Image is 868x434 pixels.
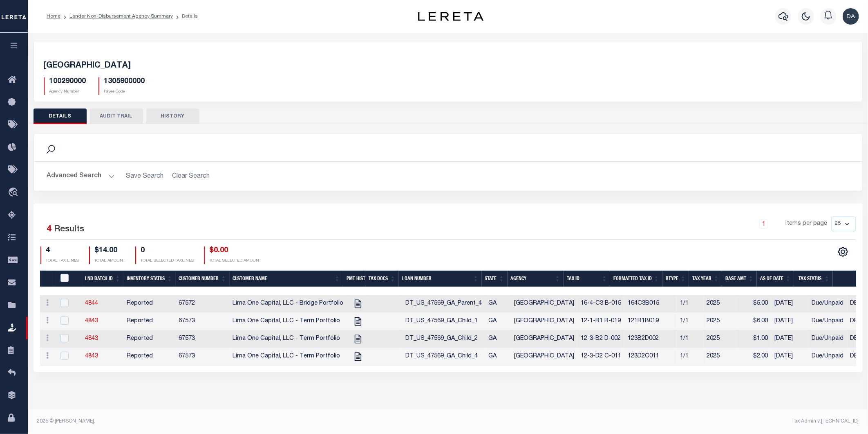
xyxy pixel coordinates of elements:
[662,271,689,287] th: RType: activate to sort column ascending
[31,418,448,425] div: 2025 © [PERSON_NAME].
[812,318,843,324] span: Due/Unpaid
[759,219,768,228] a: 1
[343,271,365,287] th: Pmt Hist
[511,330,577,348] td: [GEOGRAPHIC_DATA]
[104,89,145,95] p: Payee Code
[771,348,808,366] td: [DATE]
[812,353,843,359] span: Due/Unpaid
[124,271,176,287] th: Inventory Status: activate to sort column ascending
[85,301,98,306] a: 4844
[577,313,624,330] td: 12-1-B1 B-019
[511,295,577,313] td: [GEOGRAPHIC_DATA]
[703,330,736,348] td: 2025
[124,330,176,348] td: Reported
[230,295,347,313] td: Lima One Capital, LLC - Bridge Portfolio
[736,348,771,366] td: $2.00
[786,219,828,228] span: Items per page
[34,108,87,124] button: DETAILS
[69,14,173,19] a: Lender Non-Disbursement Agency Summary
[677,330,703,348] td: 1/1
[141,258,194,264] p: TOTAL SELECTED TAXLINES
[843,8,859,25] img: svg+xml;base64,PHN2ZyB4bWxucz0iaHR0cDovL3d3dy53My5vcmcvMjAwMC9zdmciIHBvaW50ZXItZXZlbnRzPSJub25lIi...
[230,348,347,366] td: Lima One Capital, LLC - Term Portfolio
[485,313,511,330] td: GA
[610,271,662,287] th: Formatted Tax Id: activate to sort column ascending
[689,271,722,287] th: Tax Year: activate to sort column ascending
[402,313,485,330] td: DT_US_47569_GA_Child_1
[771,330,808,348] td: [DATE]
[757,271,794,287] th: As Of Date: activate to sort column ascending
[771,313,808,330] td: [DATE]
[47,14,60,19] a: Home
[736,330,771,348] td: $1.00
[508,271,564,287] th: Agency: activate to sort column ascending
[511,348,577,366] td: [GEOGRAPHIC_DATA]
[176,330,230,348] td: 67573
[124,313,176,330] td: Reported
[8,188,21,198] i: travel_explore
[736,295,771,313] td: $5.00
[49,89,86,95] p: Agency Number
[677,295,703,313] td: 1/1
[146,108,199,124] button: HISTORY
[677,313,703,330] td: 1/1
[812,336,843,341] span: Due/Unpaid
[95,246,125,255] h4: $14.00
[56,271,82,287] th: QID
[141,246,194,255] h4: 0
[47,225,52,234] span: 4
[485,348,511,366] td: GA
[54,223,85,236] label: Results
[402,330,485,348] td: DT_US_47569_GA_Child_2
[736,313,771,330] td: $6.00
[210,246,262,255] h4: $0.00
[794,271,833,287] th: Tax Status: activate to sort column ascending
[176,313,230,330] td: 67573
[85,318,98,324] a: 4843
[176,348,230,366] td: 67573
[210,258,262,264] p: TOTAL SELECTED AMOUNT
[812,301,843,306] span: Due/Unpaid
[90,108,143,124] button: AUDIT TRAIL
[230,330,347,348] td: Lima One Capital, LLC - Term Portfolio
[703,295,736,313] td: 2025
[85,353,98,359] a: 4843
[82,271,124,287] th: LND Batch ID: activate to sort column ascending
[47,168,115,184] button: Advanced Search
[485,295,511,313] td: GA
[771,295,808,313] td: [DATE]
[173,13,198,20] li: Details
[176,295,230,313] td: 67572
[703,313,736,330] td: 2025
[85,336,98,341] a: 4843
[482,271,508,287] th: State: activate to sort column ascending
[677,348,703,366] td: 1/1
[365,271,399,287] th: Tax Docs: activate to sort column ascending
[104,77,145,86] h5: 1305900000
[176,271,230,287] th: Customer Number: activate to sort column ascending
[703,348,736,366] td: 2025
[40,271,56,287] th: &nbsp;&nbsp;&nbsp;&nbsp;&nbsp;&nbsp;&nbsp;&nbsp;&nbsp;&nbsp;
[44,62,131,70] span: [GEOGRAPHIC_DATA]
[485,330,511,348] td: GA
[564,271,610,287] th: Tax Id: activate to sort column ascending
[577,330,624,348] td: 12-3-B2 D-002
[624,295,677,313] td: 164C3B015
[402,348,485,366] td: DT_US_47569_GA_Child_4
[418,12,483,21] img: logo-dark.svg
[577,348,624,366] td: 12-3-D2 C-011
[95,258,125,264] p: TOTAL AMOUNT
[230,313,347,330] td: Lima One Capital, LLC - Term Portfolio
[402,295,485,313] td: DT_US_47569_GA_Parent_4
[49,77,86,86] h5: 100290000
[511,313,577,330] td: [GEOGRAPHIC_DATA]
[624,313,677,330] td: 121B1B019
[46,246,79,255] h4: 4
[624,330,677,348] td: 123B2D002
[124,295,176,313] td: Reported
[722,271,757,287] th: Base Amt: activate to sort column ascending
[46,258,79,264] p: TOTAL TAX LINES
[124,348,176,366] td: Reported
[624,348,677,366] td: 123D2C011
[230,271,343,287] th: Customer Name: activate to sort column ascending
